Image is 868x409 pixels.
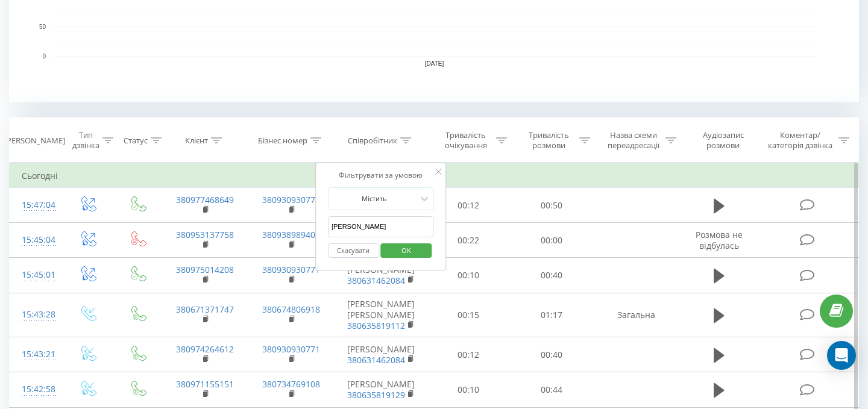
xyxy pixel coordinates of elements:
a: 380734769108 [262,378,320,390]
a: 380930930771 [262,194,320,205]
td: 00:15 [427,293,511,337]
div: 15:45:01 [22,263,51,287]
td: 00:10 [427,258,511,293]
text: [DATE] [425,60,444,67]
div: [PERSON_NAME] [4,136,65,146]
div: Тип дзвінка [72,130,99,151]
div: 15:47:04 [22,193,51,217]
td: 00:40 [510,258,593,293]
span: OK [389,241,423,260]
div: 15:42:58 [22,378,51,401]
td: Загальна [593,293,679,337]
td: 00:44 [510,372,593,407]
div: Статус [124,136,148,146]
a: 380977468649 [176,194,234,205]
button: Скасувати [328,243,379,258]
td: 00:40 [510,337,593,372]
button: OK [381,243,432,258]
a: 380930930771 [262,264,320,275]
td: [PERSON_NAME] [335,372,427,407]
div: Тривалість очікування [438,130,494,151]
span: Розмова не відбулась [696,229,743,251]
td: 00:22 [427,223,511,258]
div: 15:43:21 [22,343,51,366]
div: Назва схеми переадресації [604,130,662,151]
a: 380971155151 [176,378,234,390]
text: 50 [39,23,46,30]
a: 380631462084 [347,275,405,286]
a: 380975014208 [176,264,234,275]
a: 380974264612 [176,343,234,355]
div: Коментар/категорія дзвінка [765,130,835,151]
div: 15:45:04 [22,228,51,252]
td: [PERSON_NAME] [335,337,427,372]
td: 01:17 [510,293,593,337]
td: [PERSON_NAME] [335,258,427,293]
td: 00:10 [427,372,511,407]
a: 380938989400 [262,229,320,240]
a: 380953137758 [176,229,234,240]
input: Введіть значення [328,216,434,237]
a: 380635819129 [347,389,405,401]
a: 380635819112 [347,320,405,331]
td: 00:00 [510,223,593,258]
a: 380671371747 [176,304,234,315]
a: 380674806918 [262,304,320,315]
a: 380631462084 [347,354,405,366]
td: 00:12 [427,337,511,372]
div: 15:43:28 [22,303,51,326]
div: Аудіозапис розмови [690,130,756,151]
td: [PERSON_NAME] [PERSON_NAME] [335,293,427,337]
text: 0 [42,53,46,60]
div: Тривалість розмови [521,130,576,151]
div: Бізнес номер [258,136,307,146]
td: 00:12 [427,188,511,223]
div: Open Intercom Messenger [827,341,856,370]
div: Співробітник [348,136,397,146]
div: Фільтрувати за умовою [328,169,434,181]
a: 380930930771 [262,343,320,355]
td: Сьогодні [10,164,859,188]
td: 00:50 [510,188,593,223]
div: Клієнт [185,136,208,146]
